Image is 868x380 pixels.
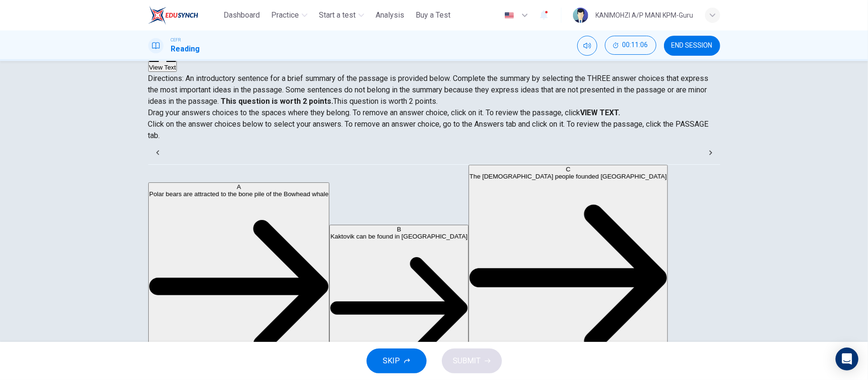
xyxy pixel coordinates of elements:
div: Choose test type tabs [167,141,701,164]
img: en [503,12,515,19]
div: Mute [577,36,597,56]
button: Practice [267,7,311,24]
button: BKaktovik can be found in [GEOGRAPHIC_DATA] [329,225,469,380]
button: 00:11:06 [605,36,656,55]
button: SKIP [367,349,427,373]
span: Buy a Test [416,10,450,21]
button: Dashboard [220,7,264,24]
strong: This question is worth 2 points. [219,97,334,106]
span: Polar bears are attracted to the bone pile of the Bowhead whale [149,190,328,198]
span: Kaktovik can be found in [GEOGRAPHIC_DATA] [330,233,468,240]
div: A [149,183,328,190]
span: The [DEMOGRAPHIC_DATA] people founded [GEOGRAPHIC_DATA] [470,173,667,180]
p: Drag your answers choices to the spaces where they belong. To remove an answer choice, click on i... [148,107,720,119]
div: Hide [605,36,656,56]
span: END SESSION [672,42,713,50]
img: ELTC logo [148,6,198,25]
div: C [470,166,667,173]
button: Start a test [315,7,368,24]
button: END SESSION [664,36,720,56]
span: Practice [271,10,299,21]
h1: Reading [171,43,200,55]
span: Dashboard [224,10,260,21]
div: Open Intercom Messenger [836,348,858,370]
img: Profile picture [573,8,588,23]
button: Buy a Test [412,7,454,24]
span: CEFR [171,37,181,43]
span: 00:11:06 [623,41,648,49]
button: Analysis [372,7,408,24]
span: This question is worth 2 points. [334,97,438,106]
div: KANIMOHZI A/P MANI KPM-Guru [596,10,694,21]
span: SKIP [383,354,400,368]
button: APolar bears are attracted to the bone pile of the Bowhead whale [148,182,329,379]
span: Analysis [376,10,404,21]
p: Click on the answer choices below to select your answers. To remove an answer choice, go to the A... [148,119,720,141]
a: ELTC logo [148,6,220,25]
strong: VIEW TEXT. [581,108,621,117]
button: CThe [DEMOGRAPHIC_DATA] people founded [GEOGRAPHIC_DATA] [469,165,668,380]
span: Start a test [319,10,356,21]
div: B [330,226,468,233]
span: Directions: An introductory sentence for a brief summary of the passage is provided below. Comple... [148,74,709,106]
